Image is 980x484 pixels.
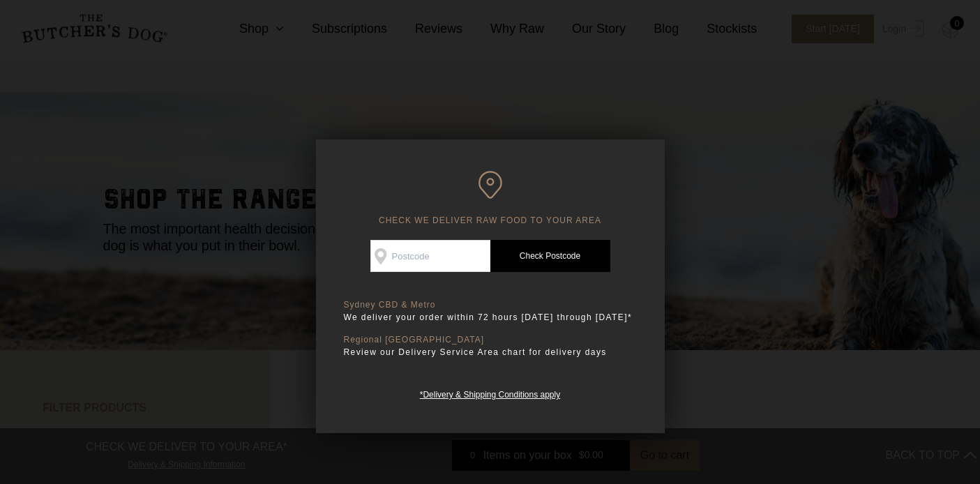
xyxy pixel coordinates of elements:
p: We deliver your order within 72 hours [DATE] through [DATE]* [344,310,637,324]
p: Sydney CBD & Metro [344,300,637,310]
a: *Delivery & Shipping Conditions apply [420,386,560,400]
p: Regional [GEOGRAPHIC_DATA] [344,335,637,345]
a: Check Postcode [490,240,610,272]
p: Review our Delivery Service Area chart for delivery days [344,345,637,359]
h6: CHECK WE DELIVER RAW FOOD TO YOUR AREA [344,171,637,226]
input: Postcode [370,240,490,272]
